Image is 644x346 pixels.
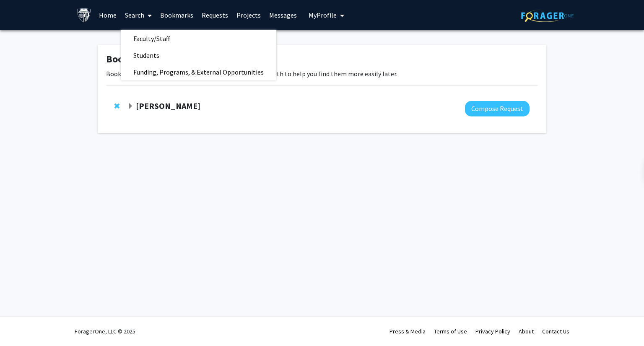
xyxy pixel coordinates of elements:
a: Press & Media [390,328,426,335]
a: Funding, Programs, & External Opportunities [121,66,276,78]
a: Faculty/Staff [121,32,276,45]
a: Students [121,49,276,62]
img: Johns Hopkins University Logo [77,8,91,23]
iframe: Chat [6,308,36,340]
a: Contact Us [542,328,569,335]
span: Faculty/Staff [121,30,182,47]
a: Home [95,0,121,30]
span: Students [121,47,172,64]
h1: Bookmarks [106,53,538,65]
a: Privacy Policy [475,328,510,335]
span: Expand Ashley Kiemen Bookmark [127,103,134,110]
span: Remove Ashley Kiemen from bookmarks [114,103,119,109]
a: Terms of Use [434,328,467,335]
a: Projects [232,0,265,30]
span: My Profile [309,11,337,19]
a: About [519,328,534,335]
img: ForagerOne Logo [521,9,574,22]
button: Compose Request to Ashley Kiemen [465,101,530,116]
a: Messages [265,0,301,30]
a: Requests [197,0,232,30]
strong: [PERSON_NAME] [136,101,200,111]
p: Bookmark the faculty/staff you are interested in working with to help you find them more easily l... [106,69,538,79]
span: Funding, Programs, & External Opportunities [121,64,276,80]
a: Bookmarks [156,0,197,30]
a: Search [121,0,156,30]
div: ForagerOne, LLC © 2025 [75,317,135,346]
